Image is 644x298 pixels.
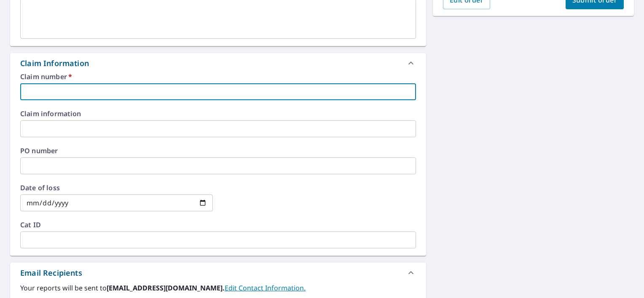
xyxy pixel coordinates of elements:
div: Email Recipients [20,267,82,279]
label: Cat ID [20,221,416,228]
div: Claim Information [10,53,426,73]
a: EditContactInfo [225,283,306,293]
b: [EMAIL_ADDRESS][DOMAIN_NAME]. [107,283,225,293]
label: Your reports will be sent to [20,283,416,293]
label: Claim information [20,110,416,117]
div: Email Recipients [10,263,426,283]
label: PO number [20,147,416,154]
div: Claim Information [20,58,89,69]
label: Claim number [20,73,416,80]
label: Date of loss [20,184,213,191]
